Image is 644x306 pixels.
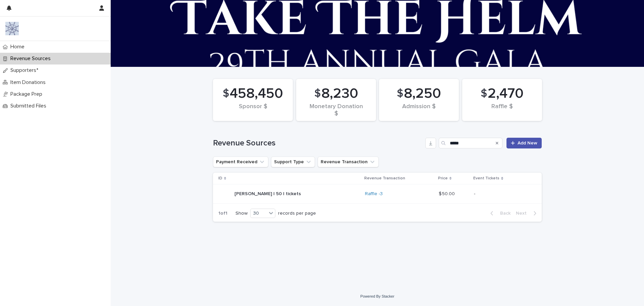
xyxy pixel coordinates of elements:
p: Submitted Files [8,103,52,109]
p: Item Donations [8,79,51,86]
p: Supporters* [8,67,44,74]
img: 9nJvCigXQD6Aux1Mxhwl [5,22,19,35]
p: $ 50.00 [439,190,456,197]
p: Revenue Sources [8,55,56,62]
p: Event Tickets [473,175,499,182]
p: ID [218,175,222,182]
input: Search [439,138,502,148]
p: Show [235,211,248,216]
span: Add New [518,141,537,145]
div: Raffle $ [474,103,531,117]
p: 1 of 1 [213,205,233,222]
p: [PERSON_NAME] | 50 | tickets [234,190,302,197]
button: Next [513,210,542,216]
button: Support Type [271,157,315,167]
span: 2,470 [488,85,524,102]
span: Next [516,211,531,216]
p: Home [8,44,30,50]
span: $ [397,87,403,100]
a: Add New [506,138,542,148]
span: $ [314,87,321,100]
p: Price [438,175,448,182]
span: 8,250 [404,85,441,102]
div: Sponsor $ [224,103,281,117]
p: Revenue Transaction [364,175,405,182]
span: Back [496,211,511,216]
button: Revenue Transaction [318,157,379,167]
span: 8,230 [321,85,358,102]
button: Payment Received [213,157,268,167]
button: Back [485,210,513,216]
span: 458,450 [230,85,283,102]
div: 30 [251,210,267,217]
span: $ [481,87,487,100]
div: Monetary Donation $ [308,103,365,117]
p: - [474,190,477,197]
tr: [PERSON_NAME] | 50 | tickets[PERSON_NAME] | 50 | tickets Raffle -3 $ 50.00$ 50.00 -- [213,184,542,204]
p: Package Prep [8,91,48,97]
h1: Revenue Sources [213,138,423,148]
a: Powered By Stacker [360,294,394,298]
a: Raffle -3 [365,191,383,197]
p: records per page [278,211,316,216]
span: $ [223,87,229,100]
div: Admission $ [390,103,447,117]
